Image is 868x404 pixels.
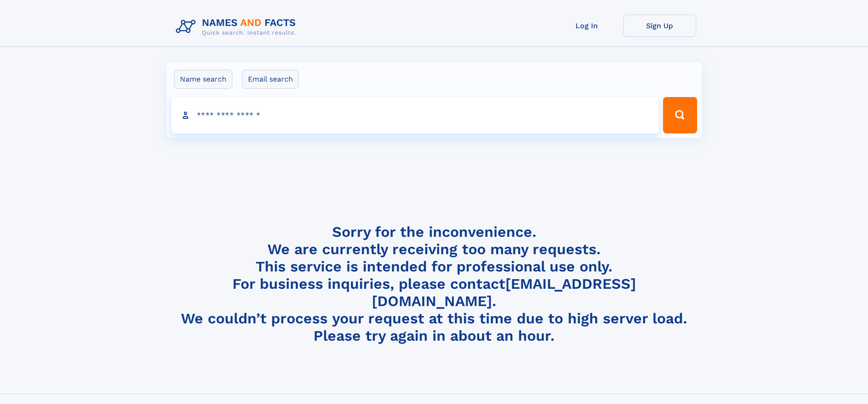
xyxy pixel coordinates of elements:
[172,223,696,345] h4: Sorry for the inconvenience. We are currently receiving too many requests. This service is intend...
[663,97,697,133] button: Search Button
[172,15,303,39] img: Logo Names and Facts
[242,70,299,89] label: Email search
[550,15,623,37] a: Log In
[623,15,696,37] a: Sign Up
[171,97,659,133] input: search input
[372,275,636,310] a: [EMAIL_ADDRESS][DOMAIN_NAME]
[174,70,232,89] label: Name search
